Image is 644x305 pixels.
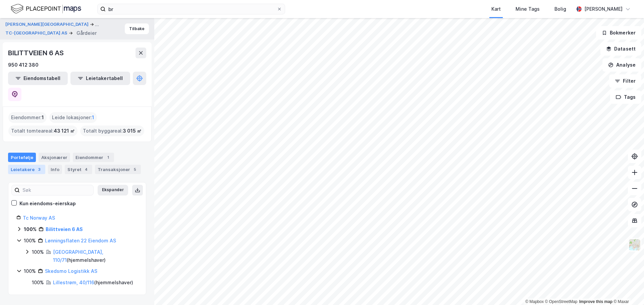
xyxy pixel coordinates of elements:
div: Bolig [554,5,566,13]
div: 4 [83,166,90,173]
button: [PERSON_NAME][GEOGRAPHIC_DATA] [5,20,90,28]
button: Eiendomstabell [8,72,68,85]
div: Totalt byggareal : [80,126,144,136]
a: [GEOGRAPHIC_DATA], 110/71 [53,249,103,263]
div: Kun eiendoms-eierskap [19,200,76,208]
button: Tilbake [125,23,149,34]
span: 43 121 ㎡ [54,127,75,135]
div: 100% [24,225,37,233]
button: Ekspander [98,185,128,196]
iframe: Chat Widget [610,273,644,305]
div: Styret [65,165,92,174]
a: OpenStreetMap [545,299,578,304]
div: Info [48,165,62,174]
img: logo.f888ab2527a4732fd821a326f86c7f29.svg [11,3,81,15]
div: 100% [24,237,36,245]
div: Aksjonærer [39,153,70,162]
a: Bilittveien 6 AS [46,226,83,232]
div: 5 [131,166,138,173]
button: Filter [609,74,641,88]
div: ( hjemmelshaver ) [53,248,138,264]
div: Transaksjoner [95,165,141,174]
div: Kart [491,5,501,13]
button: Datasett [600,42,641,56]
button: TC-[GEOGRAPHIC_DATA] AS [5,30,69,36]
div: Leietakere [8,165,45,174]
div: Kontrollprogram for chat [610,273,644,305]
div: ( hjemmelshaver ) [53,279,133,287]
div: 950 412 380 [8,61,39,69]
div: Totalt tomteareal : [8,126,77,136]
div: 100% [32,279,44,287]
div: Eiendommer : [8,112,47,123]
span: 1 [42,113,44,122]
button: Analyse [602,58,641,72]
div: ... [95,20,99,28]
button: Bokmerker [596,26,641,40]
a: Mapbox [525,299,544,304]
a: Lønningsflaten 22 Eiendom AS [45,238,116,243]
a: Tc Norway AS [23,215,55,221]
a: Lillestrøm, 40/116 [53,280,94,285]
div: Mine Tags [516,5,540,13]
span: 3 015 ㎡ [123,127,142,135]
button: Tags [610,90,641,104]
div: 3 [36,166,43,173]
div: Portefølje [8,153,36,162]
img: Z [628,238,641,251]
div: BILITTVEIEN 6 AS [8,48,65,58]
div: 100% [24,267,36,275]
a: Skedsmo Logistikk AS [45,268,97,274]
div: 1 [105,154,111,161]
button: Leietakertabell [70,72,130,85]
div: [PERSON_NAME] [584,5,623,13]
div: Eiendommer [73,153,114,162]
input: Søk på adresse, matrikkel, gårdeiere, leietakere eller personer [106,4,277,14]
div: Gårdeier [76,29,97,37]
a: Improve this map [579,299,612,304]
div: 100% [32,248,44,256]
input: Søk [20,185,93,195]
span: 1 [92,113,94,122]
div: Leide lokasjoner : [49,112,97,123]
